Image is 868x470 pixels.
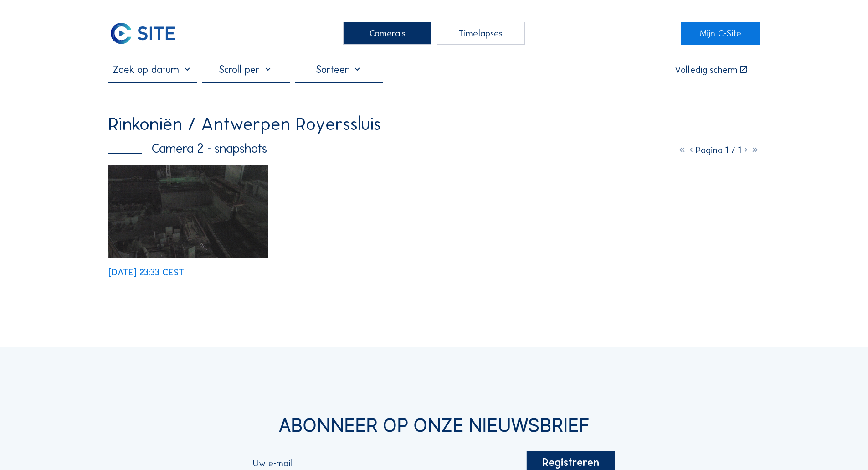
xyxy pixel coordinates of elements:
div: Rinkoniën / Antwerpen Royerssluis [108,115,381,133]
input: Uw e-mail [253,458,526,469]
img: image_52667570 [108,165,268,258]
div: Abonneer op onze nieuwsbrief [108,416,760,434]
div: Timelapses [437,22,525,45]
input: Zoek op datum 󰅀 [108,63,197,76]
div: Camera's [343,22,431,45]
span: Pagina 1 / 1 [696,145,741,155]
a: Mijn C-Site [681,22,759,45]
img: C-SITE Logo [108,22,177,45]
div: [DATE] 23:33 CEST [108,268,184,277]
div: Camera 2 - snapshots [108,142,267,155]
a: C-SITE Logo [108,22,186,45]
div: Volledig scherm [675,65,738,74]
